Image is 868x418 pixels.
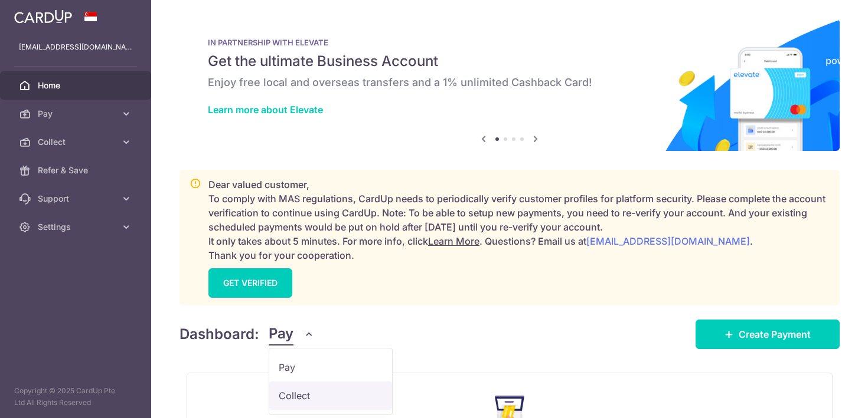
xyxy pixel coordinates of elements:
a: Learn more about Elevate [208,104,323,116]
a: Learn More [428,235,479,247]
h5: Get the ultimate Business Account [208,52,811,71]
p: IN PARTNERSHIP WITH ELEVATE [208,38,811,47]
ul: Pay [269,348,393,415]
a: Pay [269,353,392,381]
img: Renovation banner [180,19,840,151]
a: GET VERIFIED [208,268,292,298]
a: Create Payment [696,320,840,349]
p: [EMAIL_ADDRESS][DOMAIN_NAME] [19,41,132,53]
span: Collect [38,136,116,148]
img: CardUp [14,9,72,24]
button: Pay [269,323,314,345]
span: Pay [279,360,383,374]
span: Create Payment [739,327,811,341]
h4: Dashboard: [180,324,259,345]
a: [EMAIL_ADDRESS][DOMAIN_NAME] [586,235,750,247]
span: Pay [269,323,293,345]
span: Refer & Save [38,164,116,176]
span: Pay [38,108,116,120]
p: Dear valued customer, To comply with MAS regulations, CardUp needs to periodically verify custome... [208,177,830,262]
span: Support [38,193,116,205]
span: Settings [38,221,116,233]
a: Collect [269,381,392,410]
span: Home [38,80,116,91]
h6: Enjoy free local and overseas transfers and a 1% unlimited Cashback Card! [208,75,811,90]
